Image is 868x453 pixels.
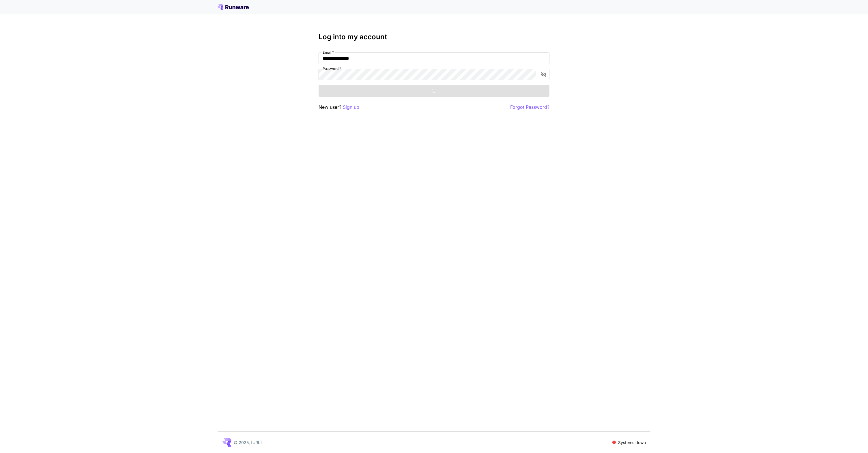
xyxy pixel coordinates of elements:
label: Password [323,66,341,71]
button: Forgot Password? [510,104,549,111]
label: Email [323,50,334,55]
p: New user? [319,104,359,111]
p: Systems down [618,439,646,445]
h3: Log into my account [319,33,549,41]
button: toggle password visibility [538,69,549,80]
button: Sign up [343,104,359,111]
p: © 2025, [URL] [234,439,262,445]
